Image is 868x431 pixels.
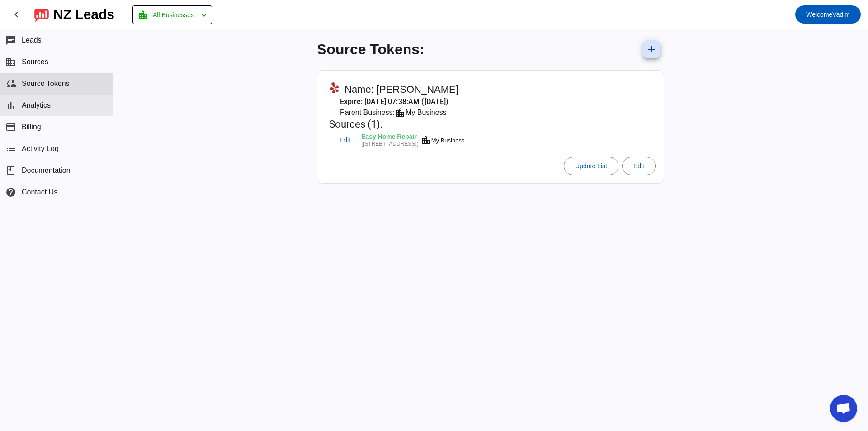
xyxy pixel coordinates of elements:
span: Sources [22,58,48,66]
span: Edit [340,137,350,143]
div: Easy Home Repair [361,134,419,141]
div: ([STREET_ADDRESS]) [361,141,419,147]
div: My Business [406,107,447,118]
mat-icon: help [5,187,16,198]
mat-icon: add [646,44,657,55]
span: Welcome [806,11,832,18]
mat-icon: cloud_sync [5,78,16,89]
span: Source Tokens [22,80,70,88]
mat-card-title: Sources (1): [329,118,466,131]
mat-icon: bar_chart [5,100,16,111]
mat-icon: location_city [395,107,406,118]
mat-icon: business [5,57,16,67]
span: Contact Us [22,188,57,196]
span: Documentation [22,166,71,175]
span: Vadim [806,8,850,21]
a: Open chat [830,395,857,422]
button: All Businesses [132,5,212,24]
h1: Source Tokens: [317,41,425,58]
button: WelcomeVadim [795,5,861,24]
button: Edit [330,132,359,148]
span: Activity Log [22,145,59,153]
mat-icon: location_city [137,9,148,20]
span: Edit [633,162,644,170]
mat-icon: location_city [420,135,431,146]
div: My Business [431,137,465,143]
mat-icon: list [5,143,16,154]
span: Billing [22,123,41,131]
span: All Businesses [153,9,194,21]
mat-icon: payment [5,122,16,133]
img: logo [34,7,49,22]
mat-card-subtitle: Expire: [DATE] 07:38:AM ([DATE]) [329,96,466,107]
span: Parent Business: [340,107,395,118]
mat-icon: chevron_left [198,9,209,20]
span: Update List [575,162,607,170]
span: Leads [22,36,42,44]
span: book [5,165,16,176]
span: Name: [PERSON_NAME] [344,83,458,96]
mat-icon: chevron_left [11,9,22,20]
button: Edit [622,157,656,175]
div: NZ Leads [53,8,114,21]
mat-icon: chat [5,35,16,46]
button: Update List [564,157,618,175]
span: Analytics [22,101,51,109]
